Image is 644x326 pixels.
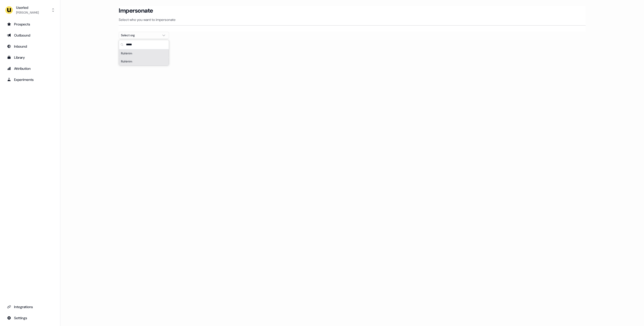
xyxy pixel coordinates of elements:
[4,20,56,28] a: Go to prospects
[4,42,56,50] a: Go to Inbound
[119,49,169,66] div: Suggestions
[7,33,53,38] div: Outbound
[16,10,39,15] div: [PERSON_NAME]
[4,314,56,322] a: Go to integrations
[7,22,53,27] div: Prospects
[4,64,56,73] a: Go to attribution
[7,44,53,49] div: Inbound
[121,33,159,38] div: Select org
[119,17,586,22] p: Select who you want to impersonate
[7,315,53,320] div: Settings
[7,55,53,60] div: Library
[4,303,56,311] a: Go to integrations
[119,32,169,39] button: Select org
[7,77,53,82] div: Experiments
[4,76,56,84] a: Go to experiments
[16,5,39,10] div: Userled
[119,57,169,66] div: Rohirrim
[119,7,153,14] h3: Impersonate
[7,66,53,71] div: Attribution
[7,304,53,309] div: Integrations
[4,31,56,39] a: Go to outbound experience
[4,53,56,61] a: Go to templates
[119,49,169,57] div: Rohirrim
[4,4,56,16] button: Userled[PERSON_NAME]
